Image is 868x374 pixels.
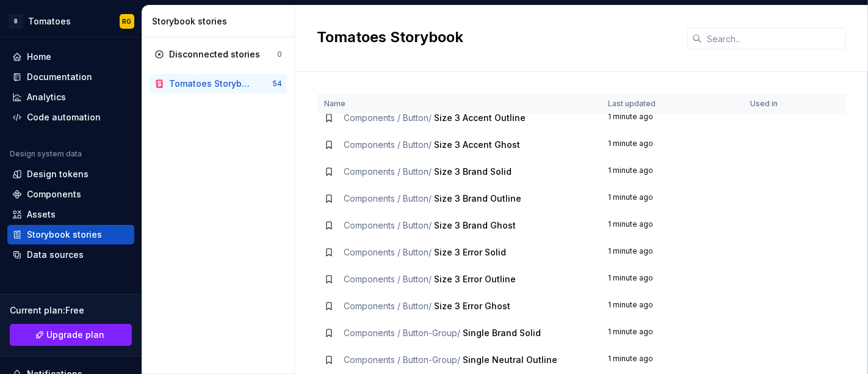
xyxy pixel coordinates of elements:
span: Size 3 Brand Solid [434,166,512,177]
td: 1 minute ago [601,105,743,131]
td: 1 minute ago [601,212,743,239]
a: Code automation [7,108,134,127]
a: Analytics [7,87,134,107]
th: Name [317,94,601,114]
div: Disconnected stories [169,48,260,61]
span: Components / Button / [344,139,432,150]
span: Components / Button-Group / [344,354,460,365]
a: Disconnected stories0 [150,45,287,64]
a: Design tokens [7,164,134,184]
div: Code automation [27,111,101,123]
button: BTomatoesRG [2,8,139,34]
div: Current plan : Free [10,304,132,317]
td: 1 minute ago [601,320,743,346]
span: Size 3 Accent Outline [434,112,526,123]
div: Home [27,51,51,63]
div: Tomatoes [28,15,71,28]
div: Design system data [10,149,82,159]
td: 1 minute ago [601,346,743,373]
span: Single Neutral Outline [463,354,557,365]
span: Components / Button / [344,112,432,123]
a: Storybook stories [7,225,134,244]
th: Last updated [601,94,743,114]
div: Data sources [27,249,84,261]
span: Upgrade plan [47,329,105,341]
div: Assets [27,208,56,221]
span: Components / Button-Group / [344,328,460,338]
button: Upgrade plan [10,324,132,346]
a: Components [7,185,134,204]
a: Data sources [7,245,134,265]
div: Analytics [27,91,66,103]
span: Components / Button / [344,301,432,311]
td: 1 minute ago [601,131,743,158]
a: Assets [7,205,134,224]
span: Components / Button / [344,193,432,204]
span: Size 3 Accent Ghost [434,139,520,150]
span: Size 3 Brand Ghost [434,220,516,230]
div: Storybook stories [27,229,102,241]
td: 1 minute ago [601,185,743,212]
div: Design tokens [27,168,89,180]
td: 1 minute ago [601,239,743,266]
span: Size 3 Error Solid [434,247,506,257]
span: Components / Button / [344,247,432,257]
span: Size 3 Brand Outline [434,193,521,204]
span: Components / Button / [344,220,432,230]
div: Components [27,188,81,200]
a: Documentation [7,67,134,87]
input: Search... [702,28,846,50]
span: Components / Button / [344,274,432,284]
span: Size 3 Error Ghost [434,301,510,311]
div: Documentation [27,71,92,83]
span: Components / Button / [344,166,432,177]
span: Size 3 Error Outline [434,274,516,284]
a: Tomatoes Storybook54 [150,74,287,94]
div: 54 [272,79,282,89]
a: Home [7,47,134,67]
td: 1 minute ago [601,158,743,185]
span: Single Brand Solid [463,328,541,338]
th: Used in [743,94,797,114]
div: Storybook stories [152,15,289,28]
div: Tomatoes Storybook [169,78,251,90]
td: 1 minute ago [601,293,743,320]
div: 0 [277,50,282,59]
div: B [9,14,23,29]
h2: Tomatoes Storybook [317,28,673,47]
td: 1 minute ago [601,266,743,293]
div: RG [123,16,132,26]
